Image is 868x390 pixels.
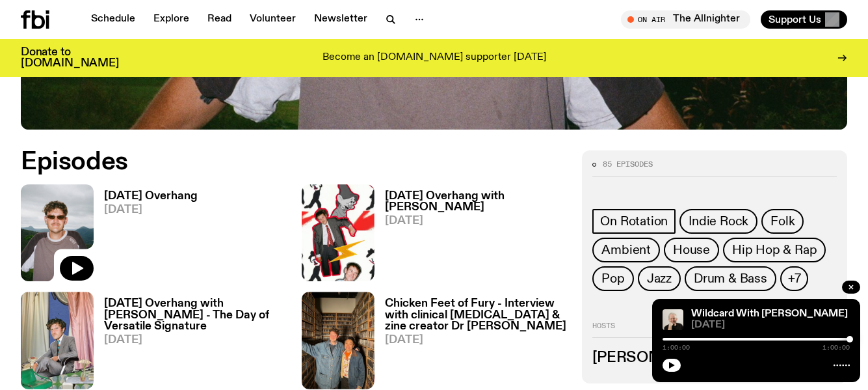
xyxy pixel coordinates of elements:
[104,204,198,216] span: [DATE]
[603,161,653,168] span: 85 episodes
[306,10,375,29] a: Newsletter
[200,10,239,29] a: Read
[673,243,710,257] span: House
[822,344,850,351] span: 1:00:00
[723,238,826,262] a: Hip Hop & Rap
[21,150,566,174] h2: Episodes
[761,209,804,234] a: Folk
[732,243,817,257] span: Hip Hop & Rap
[385,191,567,213] h3: [DATE] Overhang with [PERSON_NAME]
[647,272,672,286] span: Jazz
[664,238,719,262] a: House
[375,298,567,389] a: Chicken Feet of Fury - Interview with clinical [MEDICAL_DATA] & zine creator Dr [PERSON_NAME][DATE]
[104,335,286,346] span: [DATE]
[592,351,837,365] h3: [PERSON_NAME]
[592,322,837,338] h2: Hosts
[769,14,821,25] span: Support Us
[761,10,847,29] button: Support Us
[685,266,776,291] a: Drum & Bass
[663,309,683,330] img: Stuart is smiling charmingly, wearing a black t-shirt against a stark white background.
[592,209,676,234] a: On Rotation
[322,52,546,64] p: Become an [DOMAIN_NAME] supporter [DATE]
[21,292,94,389] img: collage of a pastel set with pink curtains and harrie hastings head on a body in a grey suit
[638,266,681,291] a: Jazz
[679,209,757,234] a: Indie Rock
[385,298,567,331] h3: Chicken Feet of Fury - Interview with clinical [MEDICAL_DATA] & zine creator Dr [PERSON_NAME]
[242,10,304,29] a: Volunteer
[600,214,668,229] span: On Rotation
[691,309,848,319] a: Wildcard With [PERSON_NAME]
[691,320,850,330] span: [DATE]
[780,266,809,291] button: +7
[689,214,748,229] span: Indie Rock
[94,298,286,389] a: [DATE] Overhang with [PERSON_NAME] - The Day of Versatile Signature[DATE]
[302,184,375,281] img: Digital collage featuring man in suit and tie, man in bowtie, lightning bolt, cartoon character w...
[104,298,286,331] h3: [DATE] Overhang with [PERSON_NAME] - The Day of Versatile Signature
[21,47,119,69] h3: Donate to [DOMAIN_NAME]
[21,184,94,281] img: Harrie Hastings stands in front of cloud-covered sky and rolling hills. He's wearing sunglasses a...
[621,10,750,29] button: On AirThe Allnighter
[146,10,197,29] a: Explore
[104,191,198,202] h3: [DATE] Overhang
[592,266,633,291] a: Pop
[663,344,690,351] span: 1:00:00
[385,216,567,227] span: [DATE]
[592,238,660,262] a: Ambient
[94,191,198,281] a: [DATE] Overhang[DATE]
[375,191,567,281] a: [DATE] Overhang with [PERSON_NAME][DATE]
[788,272,801,286] span: +7
[83,10,143,29] a: Schedule
[694,272,767,286] span: Drum & Bass
[770,214,795,229] span: Folk
[385,335,567,346] span: [DATE]
[302,292,375,389] img: Harrie and Dr Xi Liu (Clinical Psychologist) stand in the music library in front of shelves fille...
[601,243,651,257] span: Ambient
[601,272,624,286] span: Pop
